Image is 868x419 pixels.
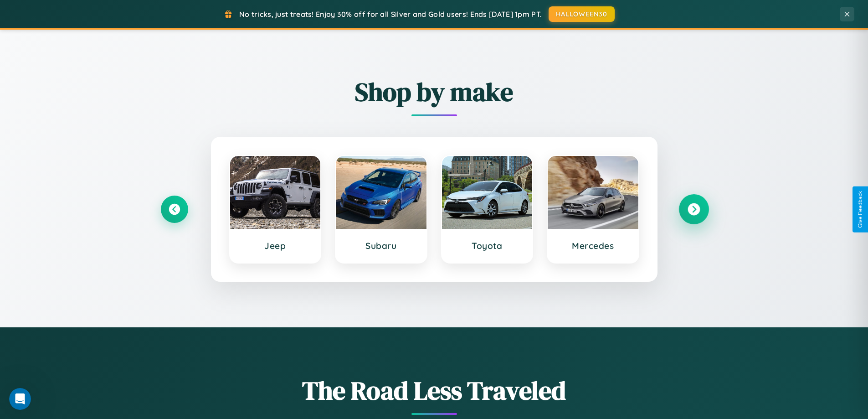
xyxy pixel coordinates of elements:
[9,388,31,410] iframe: Intercom live chat
[161,74,708,109] h2: Shop by make
[857,191,863,228] div: Give Feedback
[451,240,524,251] h3: Toyota
[239,240,312,251] h3: Jeep
[549,6,615,22] button: HALLOWEEN30
[161,373,708,408] h1: The Road Less Traveled
[239,10,542,19] span: No tricks, just treats! Enjoy 30% off for all Silver and Gold users! Ends [DATE] 1pm PT.
[557,240,629,251] h3: Mercedes
[345,240,417,251] h3: Subaru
